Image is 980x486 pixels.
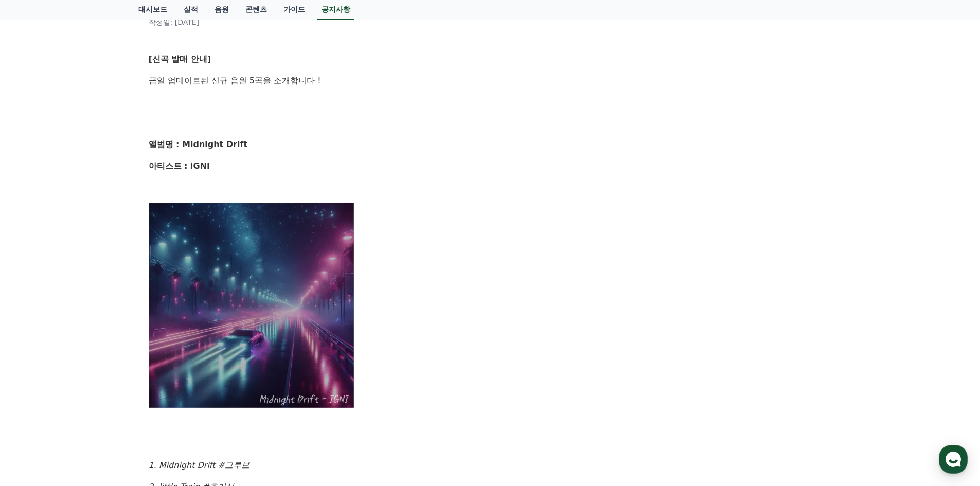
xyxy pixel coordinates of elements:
span: 대화 [94,342,106,350]
span: 홈 [32,341,39,350]
span: 작성일: [DATE] [149,18,200,26]
span: 설정 [159,341,171,350]
em: 1. Midnight Drift #그루브 [149,460,250,470]
a: 설정 [133,326,198,352]
a: 대화 [68,326,133,352]
strong: 아티스트 : [149,161,188,171]
strong: [신곡 발매 안내] [149,54,211,64]
a: 홈 [3,326,68,352]
strong: IGNI [190,161,210,171]
p: 금일 업데이트된 신규 음원 5곡을 소개합니다 ! [149,74,832,87]
strong: 앨범명 : Midnight Drift [149,139,248,149]
img: YY09Sep%2019,%202025102454_7fc1f49f2383e5c809bd05b5bff92047c2da3354e558a5d1daa46df5272a26ff.webp [149,202,354,408]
